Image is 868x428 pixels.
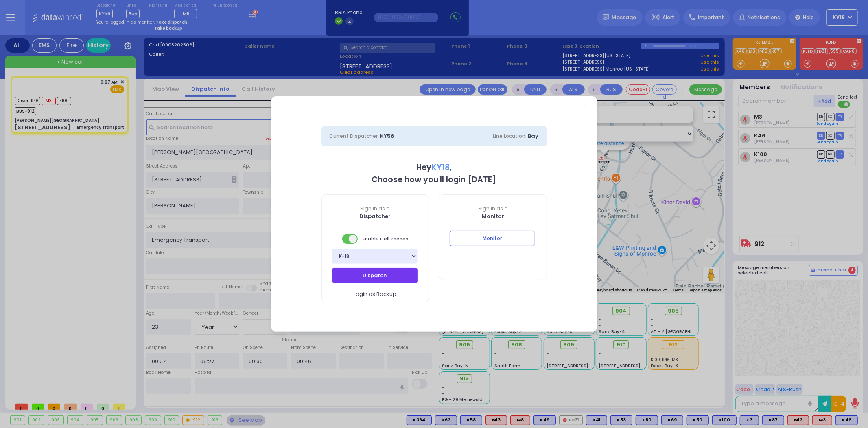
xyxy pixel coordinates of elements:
span: Line Location: [493,132,527,139]
span: KY18 [431,162,450,173]
button: Monitor [450,231,535,246]
span: Login as Backup [354,290,396,298]
span: Sign in as a [322,205,429,212]
b: Monitor [482,212,504,220]
span: Current Dispatcher: [330,132,379,139]
span: Bay [528,132,539,140]
b: Hey , [416,162,452,173]
button: Dispatch [332,268,418,283]
b: Choose how you'll login [DATE] [372,174,496,185]
a: Close [583,104,587,109]
span: Sign in as a [439,205,547,212]
span: Enable Cell Phones [342,233,408,245]
span: KY56 [380,132,395,140]
b: Dispatcher [359,212,391,220]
